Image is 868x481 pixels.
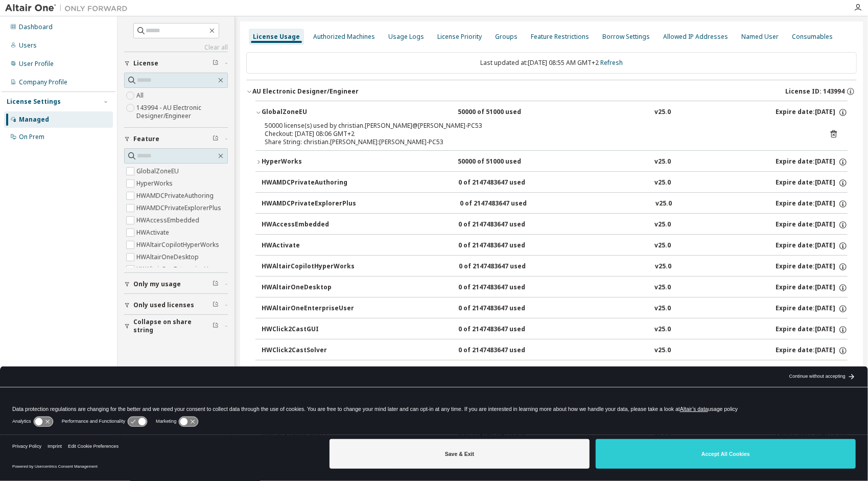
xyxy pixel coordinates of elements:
div: Consumables [792,33,833,41]
div: 50000 of 51000 used [458,157,550,167]
button: HWClick2CastGUI0 of 2147483647 usedv25.0Expire date:[DATE] [262,318,848,341]
div: HWAltairOneEnterpriseUser [262,304,354,313]
div: v25.0 [655,304,671,313]
span: Clear filter [213,135,219,143]
div: Checkout: [DATE] 08:06 GMT+2 [265,130,814,138]
label: HWAltairCopilotHyperWorks [136,239,221,251]
button: HWAMDCPrivateAuthoring0 of 2147483647 usedv25.0Expire date:[DATE] [262,172,848,194]
button: HyperWorks50000 of 51000 usedv25.0Expire date:[DATE] [255,151,848,173]
div: Expire date: [DATE] [776,108,848,117]
button: HWAccessEmbedded0 of 2147483647 usedv25.0Expire date:[DATE] [262,214,848,236]
div: Expire date: [DATE] [776,241,848,250]
button: Feature [124,128,228,150]
div: Expire date: [DATE] [776,262,848,271]
label: All [136,89,146,102]
div: 0 of 2147483647 used [458,325,550,334]
div: 50000 of 51000 used [458,108,550,117]
button: License [124,52,228,75]
div: Authorized Machines [313,33,375,41]
div: Expire date: [DATE] [776,325,848,334]
div: HyperWorks [262,157,354,167]
div: Expire date: [DATE] [776,283,848,292]
div: HWAltairOneDesktop [262,283,354,292]
button: HWAltairCopilotHyperWorks0 of 2147483647 usedv25.0Expire date:[DATE] [262,256,848,278]
div: v25.0 [654,241,671,250]
button: HWActivate0 of 2147483647 usedv25.0Expire date:[DATE] [262,235,848,257]
div: GlobalZoneEU [262,108,354,117]
div: Expire date: [DATE] [776,178,848,188]
span: Feature [133,135,159,143]
div: License Settings [7,98,61,106]
div: Usage Logs [388,33,424,41]
div: HWAltairCopilotHyperWorks [262,262,355,271]
div: Named User [741,33,779,41]
span: Clear filter [213,280,219,288]
div: On Prem [19,133,44,141]
label: GlobalZoneEU [136,165,181,177]
div: License Usage [253,33,300,41]
div: 0 of 2147483647 used [458,283,550,292]
div: Expire date: [DATE] [776,220,848,230]
span: Clear filter [213,322,219,330]
button: GlobalZoneEU50000 of 51000 usedv25.0Expire date:[DATE] [255,101,848,124]
button: HWClick2CastSolver0 of 2147483647 usedv25.0Expire date:[DATE] [262,339,848,362]
button: AU Electronic Designer/EngineerLicense ID: 143994 [246,80,857,103]
div: 0 of 2147483647 used [459,262,551,271]
button: HWAltairOneDesktop0 of 2147483647 usedv25.0Expire date:[DATE] [262,277,848,299]
label: HWAMDCPrivateAuthoring [136,190,216,202]
button: HWClick2FormIncrGUI0 of 2147483647 usedv25.0Expire date:[DATE] [262,360,848,383]
a: Clear all [124,43,228,52]
span: Collapse on share string [133,318,213,334]
div: Expire date: [DATE] [776,157,848,167]
span: License ID: 143994 [785,87,844,96]
div: 0 of 2147483647 used [458,346,550,355]
label: HWActivate [136,226,171,239]
div: v25.0 [654,220,671,230]
div: License Priority [437,33,482,41]
div: 0 of 2147483647 used [458,241,550,250]
div: HWAMDCPrivateExplorerPlus [262,199,356,209]
div: Borrow Settings [602,33,650,41]
div: v25.0 [654,157,671,167]
img: Altair One [5,3,133,13]
div: Share String: christian.[PERSON_NAME]:[PERSON_NAME]-PC53 [265,138,814,146]
div: Expire date: [DATE] [776,346,848,355]
div: HWActivate [262,241,354,250]
div: Groups [495,33,518,41]
div: HWAMDCPrivateAuthoring [262,178,354,188]
div: Dashboard [19,23,53,31]
div: 0 of 2147483647 used [458,304,550,313]
label: 143994 - AU Electronic Designer/Engineer [136,102,228,122]
div: Feature Restrictions [531,33,589,41]
button: Only my usage [124,273,228,295]
div: HWClick2CastSolver [262,346,354,355]
label: HWAltairOneEnterpriseUser [136,263,220,276]
label: HWAccessEmbedded [136,214,201,226]
div: Allowed IP Addresses [663,33,728,41]
span: Clear filter [213,301,219,309]
div: v25.0 [654,178,671,188]
div: v25.0 [655,262,671,271]
div: 50000 license(s) used by christian.[PERSON_NAME]@[PERSON_NAME]-PC53 [265,122,814,130]
button: HWAltairOneEnterpriseUser0 of 2147483647 usedv25.0Expire date:[DATE] [262,297,848,320]
div: Users [19,41,37,50]
span: Clear filter [213,59,219,67]
div: HWAccessEmbedded [262,220,354,230]
div: Managed [19,116,49,124]
div: Expire date: [DATE] [776,199,848,209]
div: 0 of 2147483647 used [458,178,550,188]
span: Only my usage [133,280,181,288]
div: v25.0 [654,325,671,334]
label: HWAltairOneDesktop [136,251,201,263]
label: HyperWorks [136,177,175,190]
span: License [133,59,158,67]
label: HWAMDCPrivateExplorerPlus [136,202,223,214]
div: 0 of 2147483647 used [460,199,552,209]
button: Only used licenses [124,294,228,316]
div: Company Profile [19,78,67,86]
div: Expire date: [DATE] [776,304,848,313]
div: HWClick2CastGUI [262,325,354,334]
div: v25.0 [654,283,671,292]
button: Collapse on share string [124,315,228,337]
div: v25.0 [654,108,671,117]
